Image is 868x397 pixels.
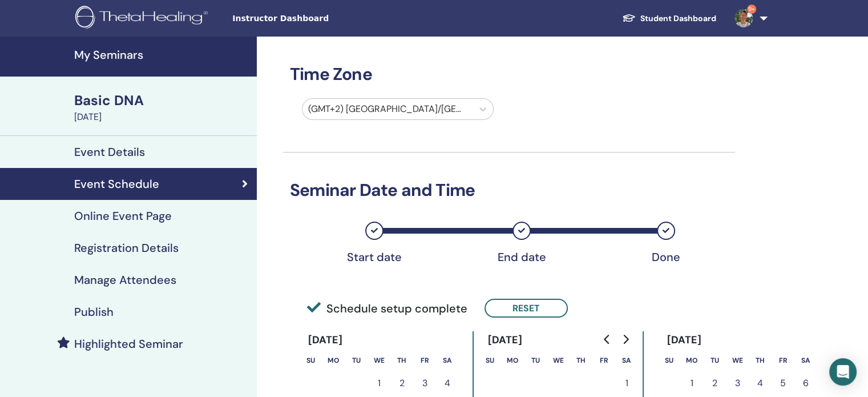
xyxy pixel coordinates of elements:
th: Wednesday [547,349,570,372]
div: [DATE] [478,331,531,349]
th: Saturday [615,349,638,372]
h4: Registration Details [74,241,179,255]
th: Friday [592,349,615,372]
img: logo.png [75,6,212,31]
button: 1 [615,372,638,395]
button: Go to previous month [598,328,616,351]
h3: Time Zone [283,64,735,85]
div: End date [493,250,550,264]
div: [DATE] [657,331,710,349]
div: Open Intercom Messenger [829,358,857,386]
img: default.jpg [734,9,753,27]
th: Monday [501,349,524,372]
th: Sunday [299,349,322,372]
th: Wednesday [368,349,390,372]
span: Instructor Dashboard [232,13,403,25]
h4: Manage Attendees [74,273,176,287]
th: Tuesday [345,349,368,372]
img: graduation-cap-white.svg [622,13,636,23]
th: Tuesday [524,349,547,372]
div: Start date [346,250,403,264]
th: Friday [413,349,436,372]
button: 1 [680,372,703,395]
div: Done [637,250,695,264]
button: Reset [485,299,568,318]
button: Go to next month [616,328,635,351]
div: [DATE] [74,110,250,124]
th: Monday [322,349,345,372]
a: Student Dashboard [613,8,725,29]
button: 6 [794,372,817,395]
button: 5 [772,372,794,395]
h4: Publish [74,305,114,319]
th: Monday [680,349,703,372]
h4: Highlighted Seminar [74,337,183,351]
a: Basic DNA[DATE] [67,91,257,124]
div: [DATE] [299,331,352,349]
h4: Event Schedule [74,177,159,191]
span: Schedule setup complete [307,300,467,317]
button: 1 [368,372,390,395]
h4: Online Event Page [74,209,172,223]
th: Saturday [794,349,817,372]
th: Tuesday [703,349,726,372]
div: Basic DNA [74,91,250,110]
h3: Seminar Date and Time [283,180,735,200]
th: Thursday [390,349,413,372]
button: 3 [413,372,436,395]
button: 4 [436,372,459,395]
button: 2 [703,372,726,395]
th: Thursday [749,349,772,372]
button: 3 [726,372,749,395]
button: 2 [390,372,413,395]
th: Friday [772,349,794,372]
th: Sunday [657,349,680,372]
th: Wednesday [726,349,749,372]
th: Saturday [436,349,459,372]
th: Sunday [478,349,501,372]
h4: My Seminars [74,48,250,62]
h4: Event Details [74,145,145,159]
button: 4 [749,372,772,395]
th: Thursday [570,349,592,372]
span: 9+ [747,5,756,14]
